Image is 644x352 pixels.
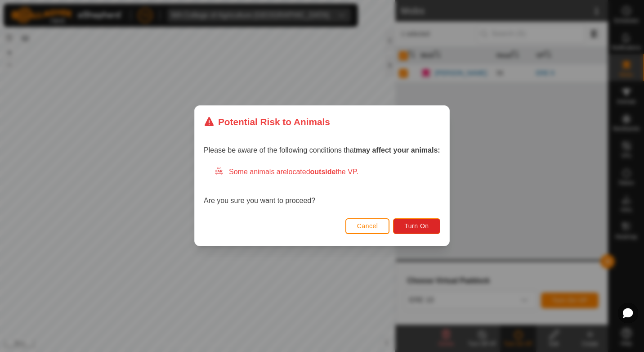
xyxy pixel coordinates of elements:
div: Are you sure you want to proceed? [204,167,440,207]
div: Some animals are [215,167,440,178]
div: Potential Risk to Animals [204,115,330,129]
span: located the VP. [287,168,358,176]
strong: may affect your animals: [356,147,440,154]
button: Cancel [345,218,390,234]
span: Turn On [405,223,429,230]
span: Cancel [357,223,378,230]
strong: outside [310,168,336,176]
button: Turn On [394,218,440,234]
span: Please be aware of the following conditions that [204,147,440,154]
